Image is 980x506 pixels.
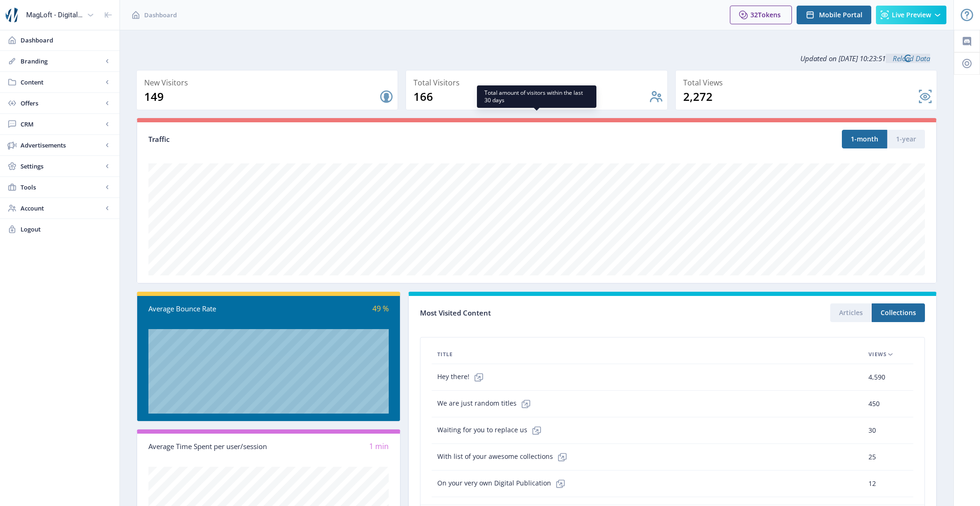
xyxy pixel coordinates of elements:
[144,10,177,20] span: Dashboard
[868,425,876,436] span: 30
[797,6,871,24] button: Mobile Portal
[26,5,83,25] div: MagLoft - Digital Magazine
[21,141,103,150] span: Advertisements
[21,162,103,171] span: Settings
[437,474,570,493] span: On your very own Digital Publication
[21,56,103,66] span: Branding
[886,54,930,63] a: Reload Data
[21,225,112,234] span: Logout
[437,421,546,440] span: Waiting for you to replace us
[269,441,389,452] div: 1 min
[683,76,933,89] div: Total Views
[21,119,103,129] span: CRM
[868,372,885,383] span: 4,590
[148,303,269,314] div: Average Bounce Rate
[148,441,269,452] div: Average Time Spent per user/session
[842,130,887,148] button: 1-month
[6,7,21,22] img: properties.app_icon.png
[372,303,389,314] span: 49 %
[730,6,792,24] button: 32Tokens
[868,451,876,463] span: 25
[892,11,931,19] span: Live Preview
[868,478,876,489] span: 12
[413,76,663,89] div: Total Visitors
[148,134,537,145] div: Traffic
[21,35,112,45] span: Dashboard
[437,394,535,413] span: We are just random titles
[21,204,103,213] span: Account
[144,89,379,104] div: 149
[420,306,672,320] div: Most Visited Content
[437,368,488,387] span: Hey there!
[21,183,103,192] span: Tools
[868,398,880,409] span: 450
[887,130,925,148] button: 1-year
[868,349,887,360] span: Views
[144,76,394,89] div: New Visitors
[758,10,781,19] span: Tokens
[136,47,937,70] div: Updated on [DATE] 10:23:51
[413,89,648,104] div: 166
[872,303,925,322] button: Collections
[819,11,862,19] span: Mobile Portal
[484,89,589,104] span: Total amount of visitors within the last 30 days
[437,349,453,360] span: Title
[683,89,918,104] div: 2,272
[437,448,572,466] span: With list of your awesome collections
[21,77,103,87] span: Content
[21,98,103,108] span: Offers
[876,6,946,24] button: Live Preview
[830,303,872,322] button: Articles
